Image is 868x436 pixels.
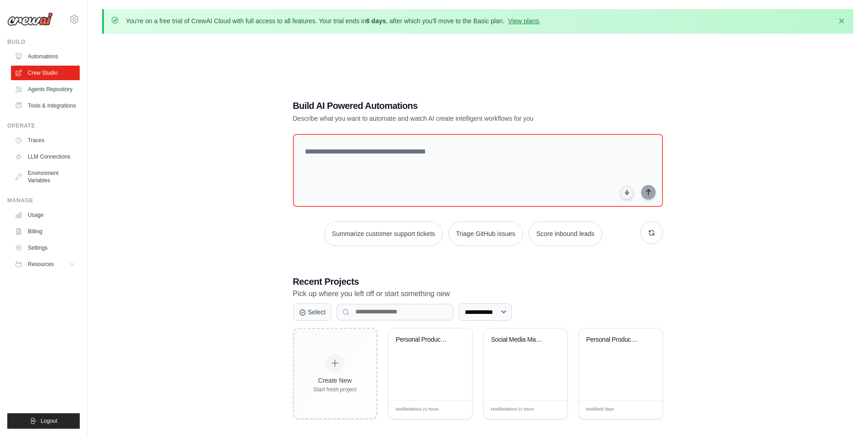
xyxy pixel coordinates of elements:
[620,186,634,200] button: Click to speak your automation idea
[11,257,80,272] button: Resources
[450,406,458,413] span: Edit
[11,82,80,97] a: Agents Repository
[545,406,553,413] span: Edit
[508,17,539,25] a: View plans
[11,49,80,64] a: Automations
[293,303,332,321] button: Select
[293,99,599,112] h1: Build AI Powered Automations
[126,16,541,26] p: You're on a free trial of CrewAI Cloud with full access to all features. Your trial ends in , aft...
[324,221,442,246] button: Summarize customer support tickets
[11,224,80,239] a: Billing
[11,98,80,113] a: Tools & Integrations
[448,221,523,246] button: Triage GitHub issues
[11,241,80,255] a: Settings
[491,336,546,344] div: Social Media Management & Analytics Crew
[313,376,357,385] div: Create New
[293,275,663,288] h3: Recent Projects
[491,406,534,413] span: Modified about 21 hours
[293,288,663,300] p: Pick up where you left off or start something new
[529,221,602,246] button: Score inbound leads
[28,261,54,268] span: Resources
[11,208,80,222] a: Usage
[586,336,642,344] div: Personal Productivity Management System
[41,417,57,425] span: Logout
[640,221,663,244] button: Get new suggestions
[11,149,80,164] a: LLM Connections
[396,406,439,413] span: Modified about 21 hours
[11,166,80,188] a: Environment Variables
[586,406,614,413] span: Modified 2 days
[11,66,80,80] a: Crew Studio
[7,38,80,46] div: Build
[293,114,599,123] p: Describe what you want to automate and watch AI create intelligent workflows for you
[313,386,357,393] div: Start fresh project
[366,17,386,25] strong: 6 days
[7,413,80,429] button: Logout
[7,197,80,204] div: Manage
[7,122,80,129] div: Operate
[396,336,451,344] div: Personal Productivity Manager
[641,406,648,413] span: Edit
[11,133,80,148] a: Traces
[7,12,53,26] img: Logo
